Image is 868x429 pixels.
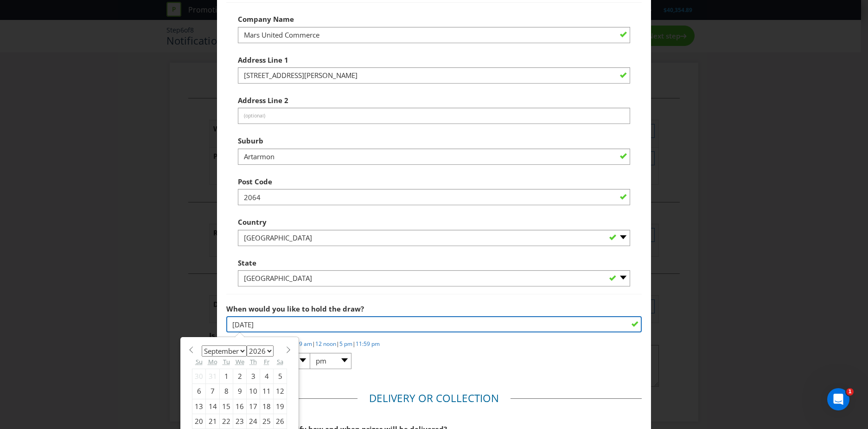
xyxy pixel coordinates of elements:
[247,414,260,429] div: 24
[233,414,247,429] div: 23
[206,384,220,399] div: 7
[846,388,854,396] span: 1
[260,384,274,399] div: 11
[226,304,364,313] span: When would you like to hold the draw?
[238,217,267,227] span: Country
[206,399,220,414] div: 14
[238,14,294,24] span: Company Name
[192,414,206,429] div: 20
[238,177,272,186] span: Post Code
[274,369,287,383] div: 5
[247,399,260,414] div: 17
[274,384,287,399] div: 12
[192,384,206,399] div: 6
[250,357,257,366] abbr: Thursday
[192,369,206,383] div: 30
[196,357,203,366] abbr: Sunday
[236,357,244,366] abbr: Wednesday
[247,369,260,383] div: 3
[206,369,220,383] div: 31
[238,136,263,145] span: Suburb
[299,340,312,348] a: 9 am
[238,55,288,65] span: Address Line 1
[192,399,206,414] div: 13
[247,384,260,399] div: 10
[220,369,233,383] div: 1
[223,357,230,366] abbr: Tuesday
[274,414,287,429] div: 26
[233,384,247,399] div: 9
[220,414,233,429] div: 22
[233,369,247,383] div: 2
[238,96,288,105] span: Address Line 2
[356,340,380,348] a: 11:59 pm
[357,391,511,406] legend: Delivery or Collection
[352,340,356,348] span: |
[260,399,274,414] div: 18
[274,399,287,414] div: 19
[339,340,352,348] a: 5 pm
[315,340,336,348] a: 12 noon
[277,357,283,366] abbr: Saturday
[238,258,256,267] span: State
[208,357,217,366] abbr: Monday
[312,340,315,348] span: |
[336,340,339,348] span: |
[260,369,274,383] div: 4
[233,399,247,414] div: 16
[260,414,274,429] div: 25
[264,357,269,366] abbr: Friday
[238,189,630,205] input: e.g. 3000
[220,399,233,414] div: 15
[226,316,642,332] input: DD/MM/YY
[220,384,233,399] div: 8
[206,414,220,429] div: 21
[827,388,849,410] iframe: Intercom live chat
[238,149,630,165] input: e.g. Melbourne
